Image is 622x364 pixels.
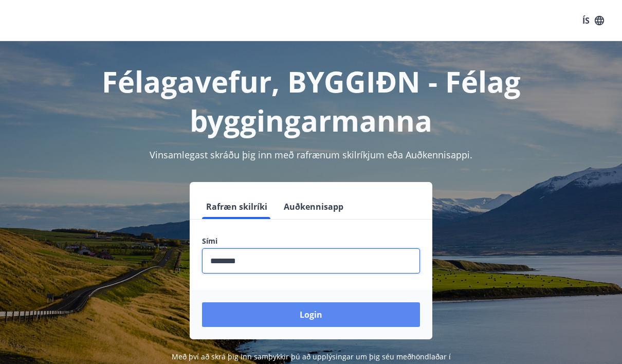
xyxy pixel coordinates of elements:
[202,194,271,219] button: Rafræn skilríki
[150,149,472,161] span: Vinsamlegast skráðu þig inn með rafrænum skilríkjum eða Auðkennisappi.
[202,236,420,246] label: Sími
[202,302,420,327] button: Login
[577,11,610,30] button: ÍS
[12,62,610,140] h1: Félagavefur, BYGGIÐN - Félag byggingarmanna
[280,194,347,219] button: Auðkennisapp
